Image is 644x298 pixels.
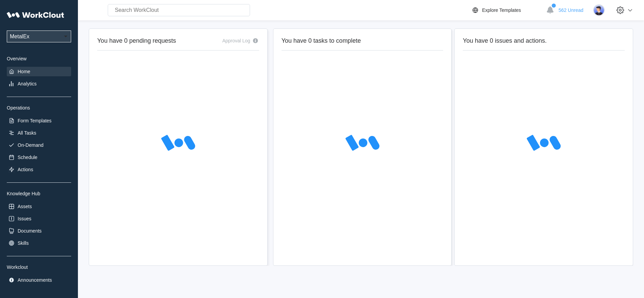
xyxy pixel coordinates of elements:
a: Explore Templates [471,6,543,14]
a: All Tasks [7,128,71,138]
a: Assets [7,202,71,211]
div: Issues [18,216,31,221]
a: Skills [7,238,71,248]
h2: You have 0 issues and actions. [463,37,625,45]
a: Actions [7,165,71,174]
a: Schedule [7,153,71,162]
div: Overview [7,56,71,61]
div: Knowledge Hub [7,191,71,196]
div: Approval Log [222,38,250,43]
h2: You have 0 tasks to complete [282,37,443,45]
a: Announcements [7,275,71,285]
div: Operations [7,105,71,111]
div: Skills [18,240,29,246]
a: Form Templates [7,116,71,125]
div: Actions [18,167,33,172]
div: Explore Templates [482,7,521,13]
input: Search WorkClout [108,4,250,16]
img: user-5.png [593,4,605,16]
div: Form Templates [18,118,51,123]
div: All Tasks [18,130,36,136]
a: Documents [7,226,71,236]
div: On-Demand [18,142,43,148]
div: Announcements [18,277,52,283]
div: Analytics [18,81,37,86]
div: Workclout [7,264,71,270]
div: Schedule [18,155,37,160]
a: Issues [7,214,71,223]
a: Analytics [7,79,71,88]
a: Home [7,67,71,76]
div: Home [18,69,30,74]
h2: You have 0 pending requests [97,37,176,45]
div: Documents [18,228,42,234]
a: On-Demand [7,140,71,150]
span: 562 Unread [559,7,583,13]
div: Assets [18,204,32,209]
